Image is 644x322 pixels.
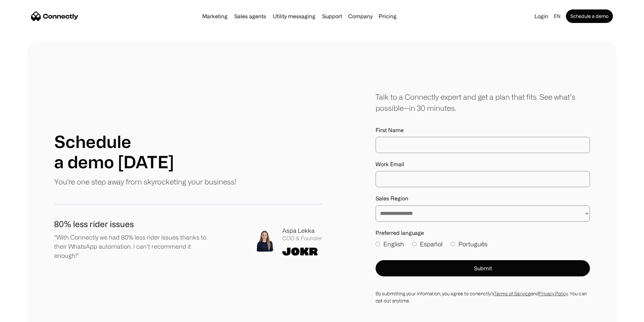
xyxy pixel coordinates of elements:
a: Login [532,11,551,21]
div: By submitting your infomation, you agree to conenctly’s and . You can opt out anytime. [376,290,590,304]
label: Sales Region [376,195,590,202]
a: Sales agents [232,14,269,19]
a: Schedule a demo [566,9,613,23]
a: Privacy Policy [539,291,567,296]
h1: 80% less rider issues [54,218,215,230]
input: Português [451,242,455,246]
p: "With Connectly we had 80% less rider issues thanks to their WhatsApp automation. I can't recomme... [54,233,215,260]
div: en [551,11,565,21]
a: home [31,11,78,21]
button: Submit [376,260,590,276]
a: Terms of Service [494,291,531,296]
label: Preferred language [376,230,590,236]
input: Español [412,242,416,246]
label: Work Email [376,161,590,168]
p: You're one step away from skyrocketing your business! [54,176,236,187]
ul: Language list [14,310,41,320]
a: Marketing [199,14,230,19]
label: Português [451,240,487,249]
label: English [376,240,404,249]
a: Pricing [376,14,399,19]
label: First Name [376,127,590,133]
label: Español [412,240,443,249]
div: Company [346,11,375,21]
div: COO & Founder [282,235,322,242]
div: en [554,11,560,21]
a: Utility messaging [270,14,318,19]
a: Support [319,14,345,19]
div: Talk to a Connectly expert and get a plan that fits. See what’s possible—in 30 minutes. [376,91,590,114]
input: English [376,242,380,246]
aside: Language selected: English [7,309,41,320]
div: Aspa Lekka [282,226,322,235]
h1: Schedule a demo [DATE] [54,131,174,172]
div: Company [348,11,373,21]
